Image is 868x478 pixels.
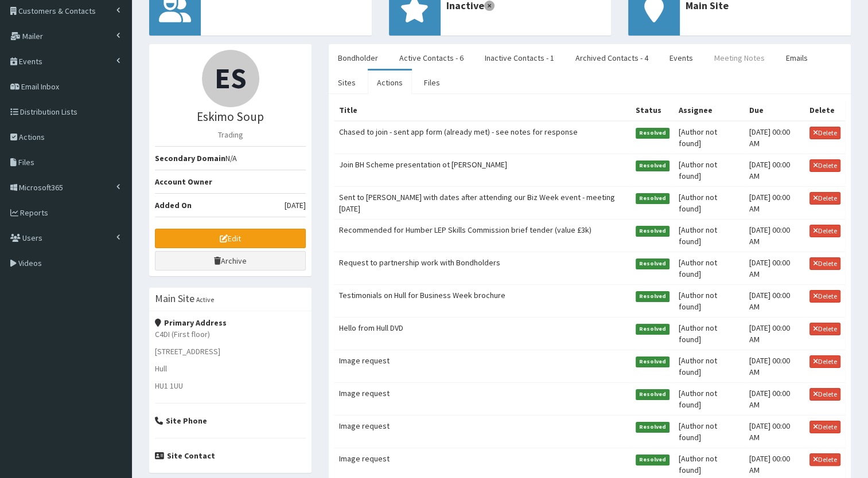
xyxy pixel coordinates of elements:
[22,31,43,41] span: Mailer
[334,318,630,350] td: Hello from Hull DVD
[636,291,670,301] span: Resolved
[745,252,805,285] td: [DATE] 00:00 AM
[334,220,630,252] td: Recommended for Humber LEP Skills Commission brief tender (value £3k)
[745,220,805,252] td: [DATE] 00:00 AM
[636,128,670,138] span: Resolved
[155,251,306,271] a: Archive
[745,100,805,121] th: Due
[745,285,805,318] td: [DATE] 00:00 AM
[745,154,805,187] td: [DATE] 00:00 AM
[334,383,630,416] td: Image request
[636,422,670,432] span: Resolved
[155,450,215,461] strong: Site Contact
[22,233,42,243] span: Users
[368,70,412,95] a: Actions
[390,46,473,70] a: Active Contacts - 6
[636,389,670,399] span: Resolved
[674,121,745,154] td: [Author not found]
[155,110,306,123] h3: Eskimo Soup
[20,107,77,117] span: Distribution Lists
[18,157,34,167] span: Files
[636,455,670,465] span: Resolved
[674,383,745,416] td: [Author not found]
[155,346,306,357] p: [STREET_ADDRESS]
[745,121,805,154] td: [DATE] 00:00 AM
[20,207,48,218] span: Reports
[334,252,630,285] td: Request to partnership work with Bondholders
[809,355,840,368] a: Delete
[155,416,207,426] strong: Site Phone
[809,388,840,401] a: Delete
[19,182,63,193] span: Microsoft365
[745,350,805,383] td: [DATE] 00:00 AM
[334,285,630,318] td: Testimonials on Hull for Business Week brochure
[674,187,745,220] td: [Author not found]
[809,127,840,139] a: Delete
[285,199,306,211] span: [DATE]
[631,100,675,121] th: Status
[705,46,774,70] a: Meeting Notes
[18,258,42,268] span: Videos
[196,295,214,304] small: Active
[745,383,805,416] td: [DATE] 00:00 AM
[215,60,247,96] span: ES
[636,226,670,236] span: Resolved
[660,46,702,70] a: Events
[636,258,670,269] span: Resolved
[334,121,630,154] td: Chased to join - sent app form (already met) - see notes for response
[155,363,306,374] p: Hull
[809,257,840,270] a: Delete
[674,350,745,383] td: [Author not found]
[674,220,745,252] td: [Author not found]
[415,70,449,95] a: Files
[636,356,670,367] span: Resolved
[155,318,227,328] strong: Primary Address
[155,293,194,304] h3: Main Site
[809,225,840,237] a: Delete
[21,81,59,92] span: Email Inbox
[334,187,630,220] td: Sent to [PERSON_NAME] with dates after attending our Biz Week event - meeting [DATE]
[155,380,306,391] p: HU1 1UU
[334,154,630,187] td: Join BH Scheme presentation ot [PERSON_NAME]
[155,146,306,170] li: N/A
[155,153,225,163] b: Secondary Domain
[745,416,805,448] td: [DATE] 00:00 AM
[809,159,840,172] a: Delete
[745,318,805,350] td: [DATE] 00:00 AM
[674,100,745,121] th: Assignee
[636,324,670,334] span: Resolved
[809,453,840,466] a: Delete
[809,192,840,205] a: Delete
[329,46,387,70] a: Bondholder
[636,160,670,171] span: Resolved
[674,154,745,187] td: [Author not found]
[155,129,306,140] p: Trading
[636,193,670,203] span: Resolved
[809,290,840,303] a: Delete
[334,350,630,383] td: Image request
[805,100,845,121] th: Delete
[777,46,817,70] a: Emails
[566,46,657,70] a: Archived Contacts - 4
[19,132,45,142] span: Actions
[674,318,745,350] td: [Author not found]
[674,252,745,285] td: [Author not found]
[674,285,745,318] td: [Author not found]
[476,46,563,70] a: Inactive Contacts - 1
[809,421,840,433] a: Delete
[155,177,212,187] b: Account Owner
[674,416,745,448] td: [Author not found]
[329,70,365,95] a: Sites
[809,323,840,335] a: Delete
[155,328,306,340] p: C4DI (First floor)
[334,416,630,448] td: Image request
[745,187,805,220] td: [DATE] 00:00 AM
[334,100,630,121] th: Title
[155,200,192,210] b: Added On
[18,6,96,16] span: Customers & Contacts
[19,56,42,66] span: Events
[155,229,306,248] a: Edit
